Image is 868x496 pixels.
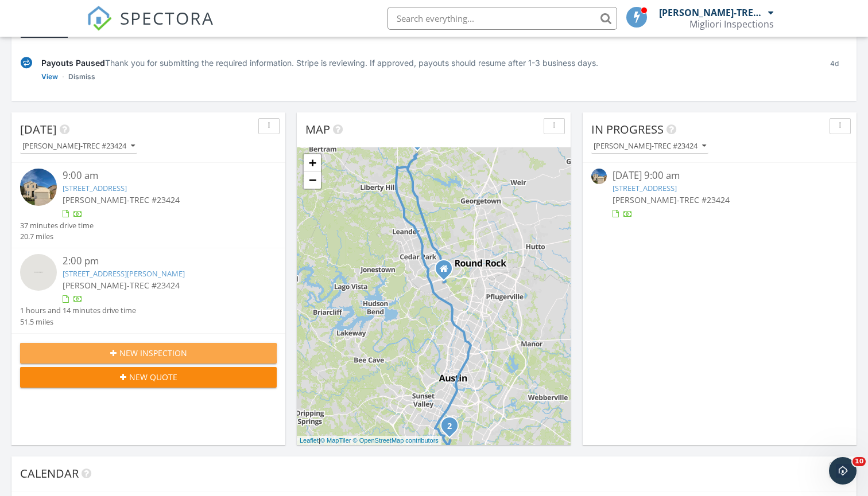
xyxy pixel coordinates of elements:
[20,466,79,481] span: Calendar
[689,18,774,30] div: Migliori Inspections
[20,122,57,137] span: [DATE]
[613,169,827,183] div: [DATE] 9:00 am
[444,268,451,275] div: 9001 Amberglen Blvd, Austin TX 78729
[591,169,607,184] img: 9495309%2Freports%2Fb8ff89fa-a5d9-4617-a812-923c8f04841f%2Fcover_photos%2FH9vsLcFfGVOQz0DrX0WI%2F...
[87,6,112,31] img: The Best Home Inspection Software - Spectora
[87,15,214,40] a: SPECTORA
[20,317,136,327] div: 51.5 miles
[449,425,456,432] div: 6400 Stockman Dr Building 1, Austin, TX 78747
[20,343,277,364] button: New Inspection
[297,436,441,446] div: |
[304,171,321,189] a: Zoom out
[594,142,706,150] div: [PERSON_NAME]-TREC #23424
[829,457,857,485] iframe: Intercom live chat
[63,254,255,268] div: 2:00 pm
[21,57,32,69] img: under-review-2fe708636b114a7f4b8d.svg
[63,280,180,291] span: [PERSON_NAME]-TREC #23424
[20,169,57,205] img: 9495309%2Freports%2Fb8ff89fa-a5d9-4617-a812-923c8f04841f%2Fcover_photos%2FH9vsLcFfGVOQz0DrX0WI%2F...
[20,367,277,388] button: New Quote
[353,437,439,444] a: © OpenStreetMap contributors
[821,57,847,83] div: 4d
[20,254,57,291] img: streetview
[22,142,135,150] div: [PERSON_NAME]-TREC #23424
[129,371,177,383] span: New Quote
[63,183,127,193] a: [STREET_ADDRESS]
[20,305,136,316] div: 1 hours and 14 minutes drive time
[41,57,812,69] div: Thank you for submitting the required information. Stripe is reviewing. If approved, payouts shou...
[119,347,187,359] span: New Inspection
[304,154,321,171] a: Zoom in
[305,122,330,137] span: Map
[63,169,255,183] div: 9:00 am
[20,254,277,327] a: 2:00 pm [STREET_ADDRESS][PERSON_NAME] [PERSON_NAME]-TREC #23424 1 hours and 14 minutes drive time...
[852,457,866,466] span: 10
[591,139,708,154] button: [PERSON_NAME]-TREC #23424
[63,268,185,279] a: [STREET_ADDRESS][PERSON_NAME]
[120,6,214,30] span: SPECTORA
[20,139,137,154] button: [PERSON_NAME]-TREC #23424
[447,423,452,431] i: 2
[63,194,180,205] span: [PERSON_NAME]-TREC #23424
[20,169,277,242] a: 9:00 am [STREET_ADDRESS] [PERSON_NAME]-TREC #23424 37 minutes drive time 20.7 miles
[591,122,664,137] span: In Progress
[20,231,94,242] div: 20.7 miles
[41,71,58,83] a: View
[659,7,765,18] div: [PERSON_NAME]-TREC #23424
[41,58,105,68] span: Payouts Paused
[20,220,94,231] div: 37 minutes drive time
[387,7,617,30] input: Search everything...
[320,437,351,444] a: © MapTiler
[613,183,677,193] a: [STREET_ADDRESS]
[68,71,95,83] a: Dismiss
[300,437,319,444] a: Leaflet
[591,169,848,220] a: [DATE] 9:00 am [STREET_ADDRESS] [PERSON_NAME]-TREC #23424
[613,194,730,205] span: [PERSON_NAME]-TREC #23424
